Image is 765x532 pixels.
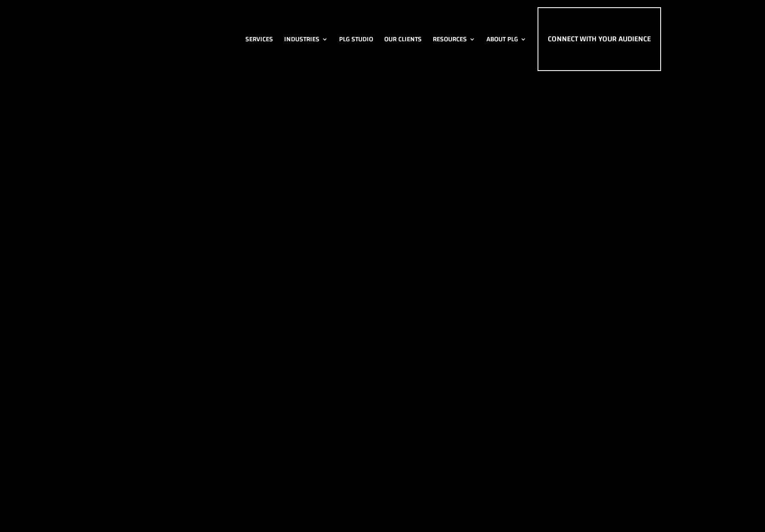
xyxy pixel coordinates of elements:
a: Connect with Your Audience [538,7,661,71]
a: Our Clients [384,7,422,71]
a: Services [245,7,273,71]
a: About PLG [486,7,526,71]
a: Industries [284,7,328,71]
a: Resources [433,7,475,71]
a: PLG Studio [339,7,373,71]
